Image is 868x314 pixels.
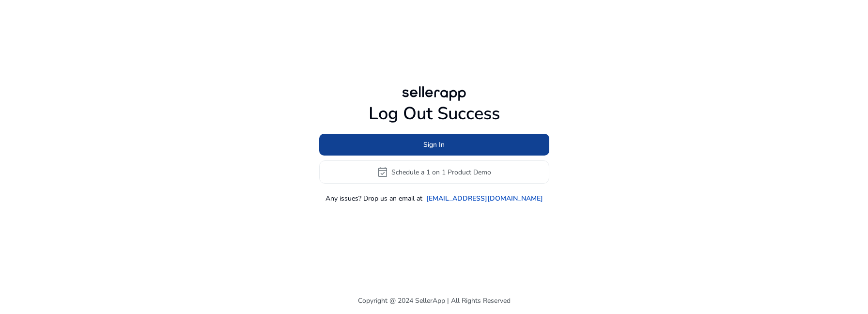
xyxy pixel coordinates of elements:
button: Sign In [319,134,549,156]
button: event_availableSchedule a 1 on 1 Product Demo [319,160,549,184]
a: [EMAIL_ADDRESS][DOMAIN_NAME] [426,193,543,204]
span: event_available [377,166,388,178]
p: Any issues? Drop us an email at [325,193,422,204]
span: Sign In [423,140,445,150]
h1: Log Out Success [319,103,549,124]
